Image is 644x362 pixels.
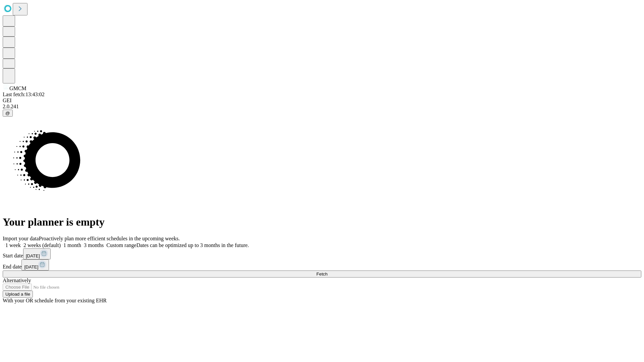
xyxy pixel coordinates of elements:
[23,242,61,248] span: 2 weeks (default)
[3,98,641,104] div: GEI
[5,111,10,116] span: @
[3,248,641,259] div: Start date
[3,92,45,97] span: Last fetch: 13:43:02
[39,236,180,241] span: Proactively plan more efficient schedules in the upcoming weeks.
[63,242,81,248] span: 1 month
[137,242,249,248] span: Dates can be optimized up to 3 months in the future.
[3,278,31,283] span: Alternatively
[26,253,40,258] span: [DATE]
[3,259,641,270] div: End date
[3,104,641,110] div: 2.0.241
[5,242,21,248] span: 1 week
[21,259,49,270] button: [DATE]
[23,248,51,259] button: [DATE]
[3,270,641,278] button: Fetch
[3,291,33,298] button: Upload a file
[3,216,641,228] h1: Your planner is empty
[24,264,38,269] span: [DATE]
[3,236,39,241] span: Import your data
[106,242,136,248] span: Custom range
[3,110,13,117] button: @
[9,85,26,91] span: GMCM
[84,242,104,248] span: 3 months
[316,271,327,277] span: Fetch
[3,298,107,303] span: With your OR schedule from your existing EHR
